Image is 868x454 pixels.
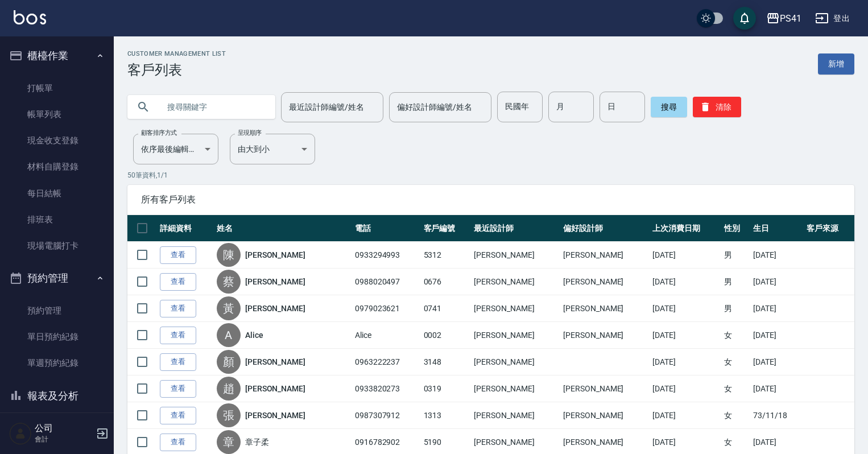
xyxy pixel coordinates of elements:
[217,377,241,401] div: 趙
[421,295,472,322] td: 0741
[421,402,472,429] td: 1313
[352,269,421,295] td: 0988020497
[471,349,560,375] td: [PERSON_NAME]
[762,7,806,30] button: PS41
[560,242,650,269] td: [PERSON_NAME]
[5,263,109,293] button: 預約管理
[421,242,472,269] td: 5312
[421,349,472,375] td: 3148
[159,92,266,122] input: 搜尋關鍵字
[245,276,305,287] a: [PERSON_NAME]
[141,129,177,137] label: 顧客排序方式
[5,41,109,71] button: 櫃檯作業
[471,402,560,429] td: [PERSON_NAME]
[352,349,421,375] td: 0963222237
[721,375,750,402] td: 女
[214,215,352,242] th: 姓名
[5,180,109,207] a: 每日結帳
[693,97,741,117] button: 清除
[35,434,93,444] p: 會計
[217,323,241,347] div: A
[721,242,750,269] td: 男
[721,295,750,322] td: 男
[818,53,854,75] a: 新增
[421,269,472,295] td: 0676
[560,402,650,429] td: [PERSON_NAME]
[780,11,801,26] div: PS41
[141,194,841,205] span: 所有客戶列表
[217,430,241,454] div: 章
[245,383,305,394] a: [PERSON_NAME]
[650,375,721,402] td: [DATE]
[471,375,560,402] td: [PERSON_NAME]
[133,134,218,164] div: 依序最後編輯時間
[160,407,196,424] a: 查看
[560,269,650,295] td: [PERSON_NAME]
[5,324,109,350] a: 單日預約紀錄
[5,75,109,101] a: 打帳單
[352,215,421,242] th: 電話
[5,154,109,180] a: 材料自購登錄
[160,327,196,344] a: 查看
[245,303,305,314] a: [PERSON_NAME]
[160,353,196,371] a: 查看
[217,296,241,320] div: 黃
[5,127,109,154] a: 現金收支登錄
[471,322,560,349] td: [PERSON_NAME]
[750,215,804,242] th: 生日
[238,129,262,137] label: 呈現順序
[750,375,804,402] td: [DATE]
[5,350,109,376] a: 單週預約紀錄
[750,402,804,429] td: 73/11/18
[217,350,241,374] div: 顏
[721,349,750,375] td: 女
[560,375,650,402] td: [PERSON_NAME]
[352,295,421,322] td: 0979023621
[245,410,305,421] a: [PERSON_NAME]
[230,134,315,164] div: 由大到小
[650,322,721,349] td: [DATE]
[14,10,46,24] img: Logo
[650,242,721,269] td: [DATE]
[650,349,721,375] td: [DATE]
[217,243,241,267] div: 陳
[352,402,421,429] td: 0987307912
[421,322,472,349] td: 0002
[9,422,32,445] img: Person
[160,434,196,451] a: 查看
[160,380,196,398] a: 查看
[352,375,421,402] td: 0933820273
[750,269,804,295] td: [DATE]
[5,207,109,233] a: 排班表
[650,295,721,322] td: [DATE]
[35,423,93,434] h5: 公司
[471,215,560,242] th: 最近設計師
[127,50,226,57] h2: Customer Management List
[217,403,241,427] div: 張
[157,215,214,242] th: 詳細資料
[160,246,196,264] a: 查看
[733,7,756,30] button: save
[217,270,241,294] div: 蔡
[650,215,721,242] th: 上次消費日期
[245,436,269,448] a: 章子柔
[721,322,750,349] td: 女
[471,242,560,269] td: [PERSON_NAME]
[160,300,196,317] a: 查看
[245,329,263,341] a: Alice
[352,322,421,349] td: Alice
[471,295,560,322] td: [PERSON_NAME]
[5,298,109,324] a: 預約管理
[750,349,804,375] td: [DATE]
[560,295,650,322] td: [PERSON_NAME]
[5,233,109,259] a: 現場電腦打卡
[245,356,305,368] a: [PERSON_NAME]
[352,242,421,269] td: 0933294993
[750,322,804,349] td: [DATE]
[721,402,750,429] td: 女
[750,242,804,269] td: [DATE]
[721,215,750,242] th: 性別
[650,402,721,429] td: [DATE]
[651,97,687,117] button: 搜尋
[721,269,750,295] td: 男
